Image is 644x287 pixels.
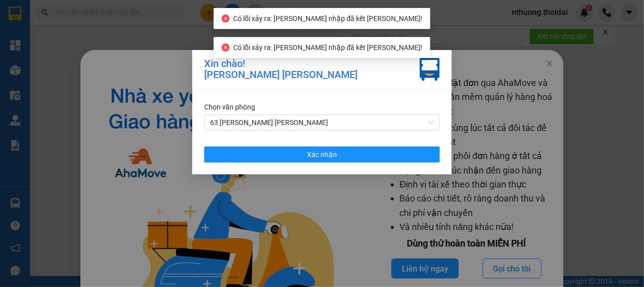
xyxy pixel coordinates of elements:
div: Chọn văn phòng [204,101,440,112]
button: Xác nhận [204,146,440,162]
span: Có lỗi xảy ra: [PERSON_NAME] nhập đã kết [PERSON_NAME]! [234,43,423,51]
img: vxr-icon [420,58,440,81]
span: 63 Trần Quang Tặng [210,115,434,130]
span: close-circle [222,43,230,51]
span: close-circle [222,14,230,22]
span: Xác nhận [307,149,337,160]
span: Có lỗi xảy ra: [PERSON_NAME] nhập đã kết [PERSON_NAME]! [234,14,423,22]
div: Xin chào! [PERSON_NAME] [PERSON_NAME] [204,58,357,81]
